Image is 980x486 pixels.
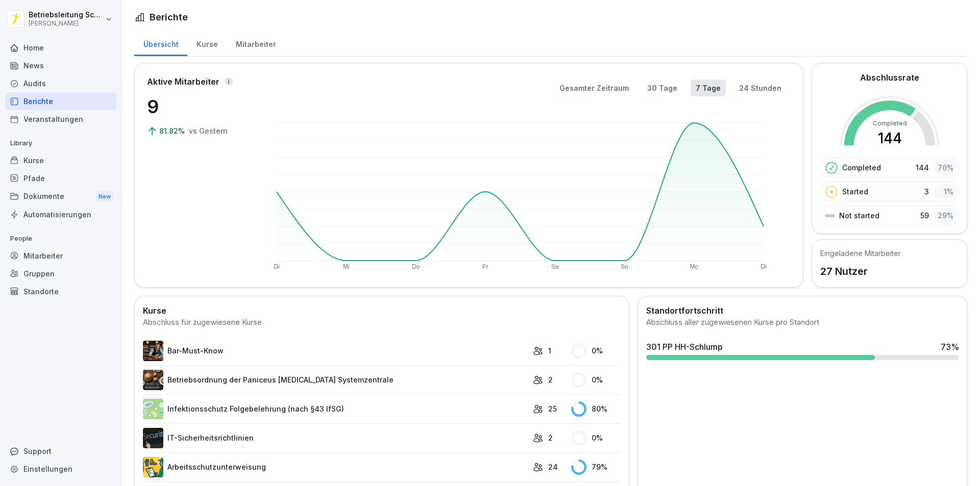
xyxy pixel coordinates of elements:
a: Kurse [5,151,116,169]
p: 27 Nutzer [820,264,901,279]
a: Automatisierungen [5,206,116,223]
h2: Abschlussrate [860,71,919,84]
p: [PERSON_NAME] [29,20,103,27]
p: 25 [548,403,557,414]
a: Betriebsordnung der Paniceus [MEDICAL_DATA] Systemzentrale [143,370,528,390]
text: So [621,263,628,270]
h5: Eingeladene Mitarbeiter [820,248,901,259]
p: Aktive Mitarbeiter [147,75,219,88]
a: Bar-Must-Know [143,341,528,361]
text: Do [412,263,420,270]
div: Abschluss für zugewiesene Kurse [143,317,621,328]
button: Gesamter Zeitraum [554,80,634,96]
img: msj3dytn6rmugecro9tfk5p0.png [143,428,163,448]
p: 24 [548,462,558,472]
h2: Kurse [143,304,621,317]
img: erelp9ks1mghlbfzfpgfvnw0.png [143,370,163,390]
text: Di [761,263,766,270]
p: 81.82% [159,125,187,136]
p: 2 [548,432,553,443]
button: 30 Tage [642,80,682,96]
div: 301 PP HH-Schlump [646,341,723,353]
img: bgsrfyvhdm6180ponve2jajk.png [143,457,163,477]
a: Berichte [5,92,116,110]
div: 70 % [934,160,957,175]
div: 0 % [571,343,621,359]
text: Di [274,263,279,270]
a: Home [5,39,116,57]
p: Betriebsleitung Schlump [29,11,103,19]
div: 0 % [571,430,621,446]
p: 2 [548,374,553,385]
text: Mi [343,263,350,270]
p: 9 [147,93,249,120]
h2: Standortfortschritt [646,304,959,317]
p: Completed [842,162,881,173]
p: Library [5,135,116,151]
p: 144 [916,162,929,173]
p: Not started [839,210,879,221]
p: 1 [548,345,551,356]
div: 0 % [571,372,621,388]
text: Mo [690,263,698,270]
a: IT-Sicherheitsrichtlinien [143,428,528,448]
button: 7 Tage [691,80,726,96]
text: Fr [482,263,488,270]
div: 73 % [941,341,959,353]
a: Kurse [187,30,227,56]
div: Abschluss aller zugewiesenen Kurse pro Standort [646,317,959,328]
button: 24 Stunden [734,80,787,96]
a: Audits [5,74,116,92]
a: DokumenteNew [5,187,116,206]
a: Gruppen [5,265,116,283]
a: News [5,57,116,74]
a: 301 PP HH-Schlump73% [642,337,963,364]
div: Dokumente [5,187,116,206]
p: 3 [924,186,929,197]
a: Standorte [5,283,116,300]
div: 29 % [934,208,957,223]
h1: Berichte [150,10,188,24]
a: Veranstaltungen [5,110,116,128]
a: Arbeitsschutzunterweisung [143,457,528,477]
a: Pfade [5,169,116,187]
div: New [96,191,113,202]
div: 80 % [571,401,621,417]
p: People [5,231,116,247]
p: Started [842,186,868,197]
div: Support [5,442,116,460]
p: 59 [920,210,929,221]
text: Sa [551,263,559,270]
a: Infektionsschutz Folgebelehrung (nach §43 IfSG) [143,399,528,419]
a: Einstellungen [5,460,116,478]
a: Übersicht [134,30,187,56]
img: tgff07aey9ahi6f4hltuk21p.png [143,399,163,419]
div: 79 % [571,459,621,475]
a: Mitarbeiter [227,30,285,56]
p: vs Gestern [189,125,228,136]
img: avw4yih0pjczq94wjribdn74.png [143,341,163,361]
div: 1 % [934,184,957,199]
a: Mitarbeiter [5,247,116,265]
